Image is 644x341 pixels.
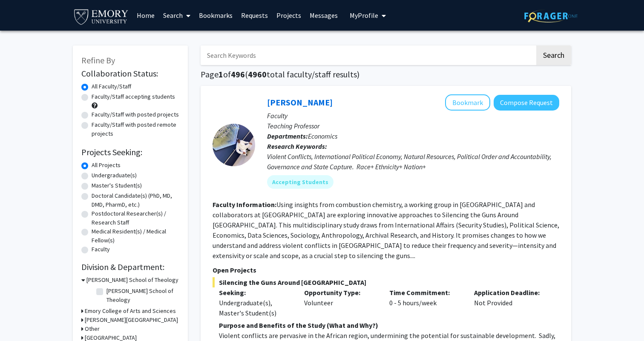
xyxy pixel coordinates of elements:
[350,11,378,20] span: My Profile
[445,94,490,111] button: Add Melvin Ayogu to Bookmarks
[213,277,559,287] span: Silencing the Guns Around [GEOGRAPHIC_DATA]
[201,69,571,80] h1: Page of ( total faculty/staff results)
[81,68,179,79] h2: Collaboration Status:
[106,287,177,304] label: [PERSON_NAME] School of Theology
[267,142,327,151] b: Research Keywords:
[92,92,175,101] label: Faculty/Staff accepting students
[81,262,179,272] h2: Division & Department:
[85,324,100,333] h3: Other
[267,151,559,172] div: Violent Conflicts, International Political Economy, Natural Resources, Political Order and Accoun...
[92,209,179,227] label: Postdoctoral Researcher(s) / Research Staff
[248,69,267,80] span: 4960
[272,0,305,30] a: Projects
[81,55,115,65] span: Refine By
[201,45,535,65] input: Search Keywords
[92,82,131,91] label: All Faculty/Staff
[92,171,137,180] label: Undergraduate(s)
[468,287,553,318] div: Not Provided
[92,110,179,119] label: Faculty/Staff with posted projects
[304,287,377,298] p: Opportunity Type:
[92,227,179,245] label: Medical Resident(s) / Medical Fellow(s)
[536,45,571,65] button: Search
[298,287,383,318] div: Volunteer
[383,287,468,318] div: 0 - 5 hours/week
[92,120,179,138] label: Faculty/Staff with posted remote projects
[85,315,178,324] h3: [PERSON_NAME][GEOGRAPHIC_DATA]
[195,0,237,30] a: Bookmarks
[81,147,179,157] h2: Projects Seeking:
[213,200,559,260] fg-read-more: Using insights from combustion chemistry, a working group in [GEOGRAPHIC_DATA] and collaborators ...
[213,265,559,275] p: Open Projects
[86,276,178,284] h3: [PERSON_NAME] School of Theology
[237,0,272,30] a: Requests
[267,132,308,140] b: Departments:
[213,200,276,209] b: Faculty Information:
[132,0,159,30] a: Home
[524,9,578,23] img: ForagerOne Logo
[92,181,142,190] label: Master's Student(s)
[92,245,110,254] label: Faculty
[218,69,223,80] span: 1
[92,191,179,209] label: Doctoral Candidate(s) (PhD, MD, DMD, PharmD, etc.)
[267,175,333,189] mat-chip: Accepting Students
[85,307,176,315] h3: Emory College of Arts and Sciences
[305,0,342,30] a: Messages
[231,69,245,80] span: 496
[308,132,337,140] span: Economics
[389,287,462,298] p: Time Commitment:
[92,161,121,170] label: All Projects
[474,287,546,298] p: Application Deadline:
[219,287,291,298] p: Seeking:
[267,97,333,108] a: [PERSON_NAME]
[219,321,378,330] strong: Purpose and Benefits of the Study (What and Why?)
[73,7,129,26] img: Emory University Logo
[494,95,559,111] button: Compose Request to Melvin Ayogu
[6,303,36,335] iframe: Chat
[267,121,559,131] p: Teaching Professor
[267,111,559,121] p: Faculty
[219,298,291,318] div: Undergraduate(s), Master's Student(s)
[159,0,195,30] a: Search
